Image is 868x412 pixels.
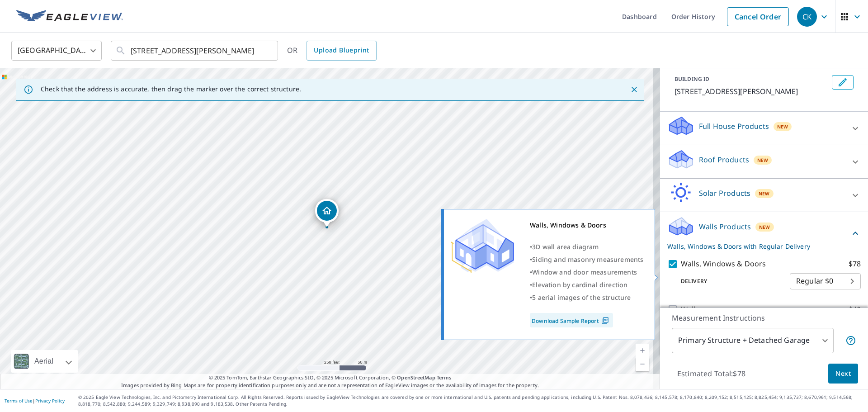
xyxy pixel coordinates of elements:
a: Terms of Use [5,398,33,404]
div: Aerial [11,350,78,373]
span: Next [835,368,851,379]
a: Download Sample Report [530,313,613,327]
div: • [530,266,643,279]
div: Solar ProductsNew [667,182,861,208]
p: Measurement Instructions [672,313,856,323]
div: Dropped pin, building 1, Residential property, 2345 County Road H2 Saint Paul, MN 55112 [315,199,339,227]
input: Search by address or latitude-longitude [131,38,259,63]
span: New [759,223,770,231]
a: Terms [437,374,452,381]
p: Walls Products [699,221,751,232]
a: Upload Blueprint [307,41,376,61]
div: Roof ProductsNew [667,149,861,175]
p: | [5,398,65,403]
button: Edit building 1 [832,75,854,90]
button: Next [828,364,858,384]
img: EV Logo [16,10,123,24]
a: Privacy Policy [35,398,65,404]
div: Primary Structure + Detached Garage [672,328,834,353]
span: New [759,190,770,197]
span: © 2025 TomTom, Earthstar Geographics SIO, © 2025 Microsoft Corporation, © [209,374,452,382]
a: OpenStreetMap [397,374,435,381]
span: 3D wall area diagram [532,242,599,251]
div: Regular $0 [790,269,861,294]
img: Pdf Icon [599,317,611,325]
div: Walls, Windows & Doors [530,219,643,232]
p: Walls [681,304,699,315]
p: Walls, Windows & Doors [681,258,766,270]
div: CK [797,7,817,27]
p: Roof Products [699,154,749,165]
span: 5 aerial images of the structure [532,293,631,302]
p: Estimated Total: $78 [670,364,753,384]
p: $40 [849,304,861,315]
div: • [530,279,643,291]
p: Full House Products [699,121,769,132]
img: Premium [451,219,514,273]
span: Your report will include the primary structure and a detached garage if one exists. [845,335,856,346]
div: [GEOGRAPHIC_DATA] [11,38,102,63]
span: New [757,156,769,164]
p: Solar Products [699,188,750,199]
a: Current Level 17, Zoom In [636,344,649,357]
p: © 2025 Eagle View Technologies, Inc. and Pictometry International Corp. All Rights Reserved. Repo... [78,394,863,407]
div: Full House ProductsNew [667,115,861,141]
div: • [530,253,643,266]
a: Current Level 17, Zoom Out [636,357,649,371]
p: Delivery [667,277,790,285]
p: [STREET_ADDRESS][PERSON_NAME] [675,86,828,97]
span: New [777,123,788,130]
p: Check that the address is accurate, then drag the marker over the correct structure. [41,85,301,93]
div: OR [287,41,377,61]
p: $78 [849,258,861,270]
span: Elevation by cardinal direction [532,280,627,289]
div: Walls ProductsNewWalls, Windows & Doors with Regular Delivery [667,216,861,251]
p: BUILDING ID [675,75,709,83]
div: • [530,291,643,304]
button: Close [628,84,640,95]
div: • [530,241,643,253]
span: Window and door measurements [532,268,637,276]
div: Aerial [32,350,56,373]
a: Cancel Order [727,7,789,26]
p: Walls, Windows & Doors with Regular Delivery [667,242,850,251]
span: Upload Blueprint [314,45,369,56]
span: Siding and masonry measurements [532,255,643,264]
